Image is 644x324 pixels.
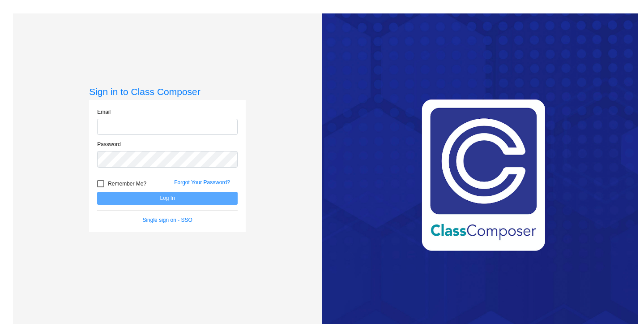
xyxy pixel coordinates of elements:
[89,86,246,97] h3: Sign in to Class Composer
[108,178,146,189] span: Remember Me?
[97,108,111,116] label: Email
[97,192,238,205] button: Log In
[142,217,192,223] a: Single sign on - SSO
[174,179,230,186] a: Forgot Your Password?
[97,140,121,148] label: Password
